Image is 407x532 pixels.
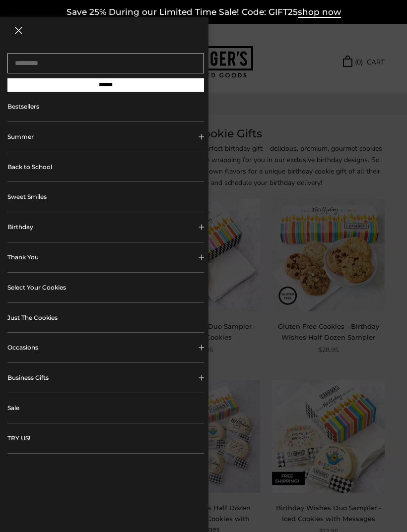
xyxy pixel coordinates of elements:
a: Back to School [7,152,204,182]
a: Bestsellers [7,92,204,121]
button: Collapsible block button [7,363,204,393]
a: Save 25% During our Limited Time Sale! Code: GIFT25shop now [67,7,341,18]
button: Collapsible block button [7,242,204,272]
button: Collapsible block button [7,122,204,152]
a: TRY US! [7,423,204,453]
input: Search... [7,53,204,73]
button: Collapsible block button [7,333,204,362]
a: Just The Cookies [7,303,204,333]
a: Sale [7,393,204,423]
nav: Sidebar navigation [7,92,204,454]
span: shop now [298,7,341,18]
button: Collapsible block button [7,212,204,242]
a: Select Your Cookies [7,273,204,302]
button: Close navigation [15,27,22,34]
a: My Account [7,468,204,478]
a: Sweet Smiles [7,182,204,212]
